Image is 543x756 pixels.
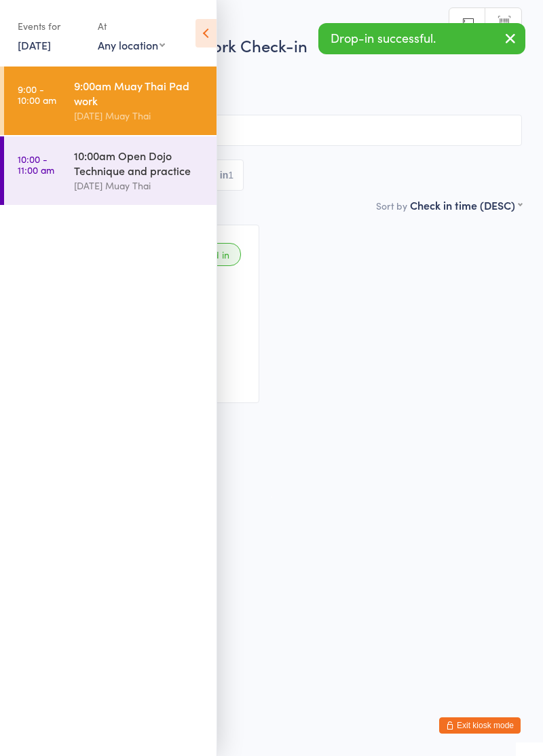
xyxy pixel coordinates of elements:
[21,90,522,104] span: [DATE] Muay Thai
[4,136,217,205] a: 10:00 -11:00 am10:00am Open Dojo Technique and practice[DATE] Muay Thai
[410,197,522,212] div: Check in time (DESC)
[74,108,205,124] div: [DATE] Muay Thai
[18,83,56,105] time: 9:00 - 10:00 am
[18,153,54,175] time: 10:00 - 11:00 am
[74,148,205,178] div: 10:00am Open Dojo Technique and practice
[74,178,205,193] div: [DATE] Muay Thai
[98,37,165,52] div: Any location
[21,77,501,90] span: [DATE] Muay Thai
[74,78,205,108] div: 9:00am Muay Thai Pad work
[18,37,51,52] a: [DATE]
[4,67,217,135] a: 9:00 -10:00 am9:00am Muay Thai Pad work[DATE] Muay Thai
[21,63,501,77] span: [DATE] 9:00am
[21,34,522,56] h2: 9:00am Muay Thai Pad work Check-in
[439,717,521,734] button: Exit kiosk mode
[98,15,165,37] div: At
[21,115,522,146] input: Search
[18,15,84,37] div: Events for
[376,199,407,212] label: Sort by
[318,23,525,54] div: Drop-in successful.
[228,170,233,181] div: 1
